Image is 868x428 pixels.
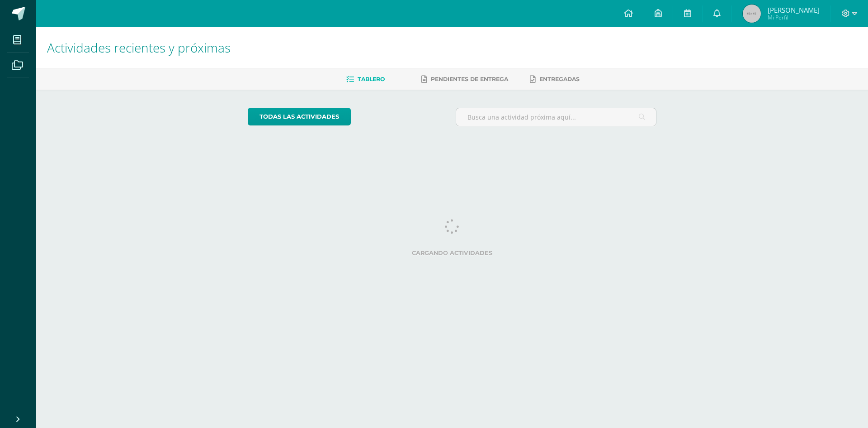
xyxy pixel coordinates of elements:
span: [PERSON_NAME] [768,5,820,14]
span: Pendientes de entrega [431,76,508,82]
label: Cargando actividades [248,250,657,256]
a: Tablero [346,72,385,87]
span: Mi Perfil [768,14,820,21]
input: Busca una actividad próxima aquí... [456,108,656,126]
span: Tablero [358,76,385,82]
span: Entregadas [539,76,580,82]
img: 45x45 [743,5,761,23]
a: todas las Actividades [248,108,351,125]
a: Entregadas [530,72,580,87]
span: Actividades recientes y próximas [47,39,231,56]
a: Pendientes de entrega [421,72,508,87]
